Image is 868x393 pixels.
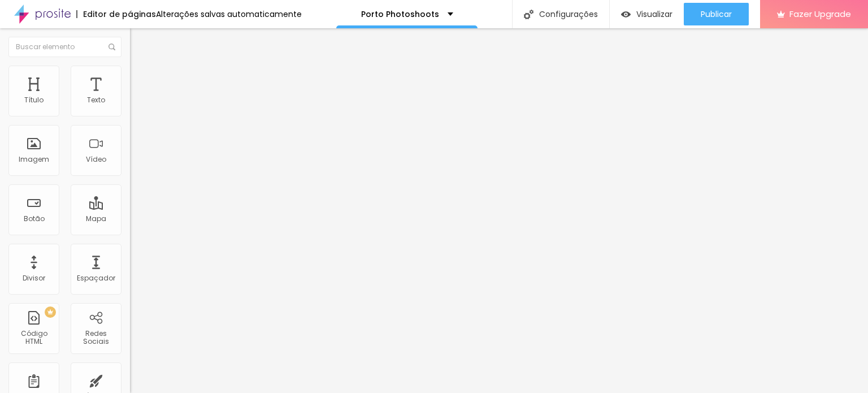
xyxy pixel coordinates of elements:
div: Divisor [23,274,45,282]
div: Imagem [19,156,49,163]
button: Visualizar [610,3,684,25]
p: Porto Photoshoots [361,10,439,18]
div: Redes Sociais [73,330,118,346]
div: Alterações salvas automaticamente [156,10,302,18]
div: Texto [87,96,105,104]
div: Vídeo [86,156,106,163]
div: Mapa [86,215,106,223]
div: Botão [24,215,45,223]
img: Icone [524,10,533,19]
div: Título [24,96,44,104]
img: Icone [108,44,115,50]
img: view-1.svg [621,10,631,19]
iframe: Editor [130,28,868,393]
span: Publicar [701,10,732,19]
span: Visualizar [636,10,672,19]
button: Publicar [684,3,749,25]
input: Buscar elemento [8,37,121,57]
span: Fazer Upgrade [789,9,851,19]
div: Espaçador [77,274,115,282]
div: Editor de páginas [76,10,156,18]
div: Código HTML [11,330,56,346]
